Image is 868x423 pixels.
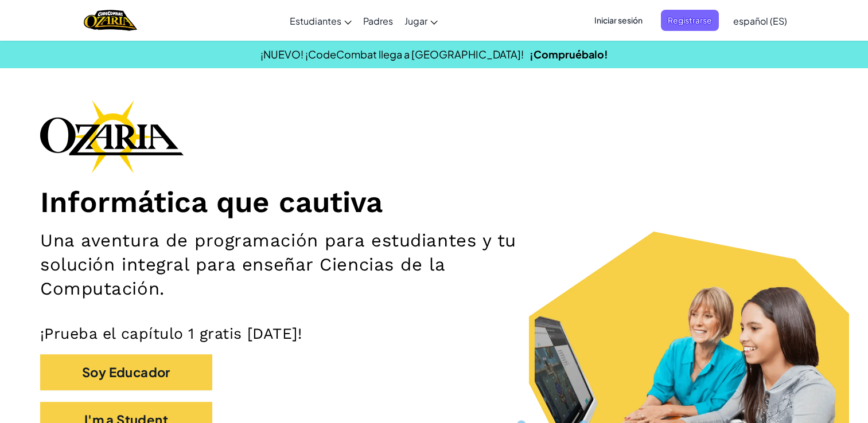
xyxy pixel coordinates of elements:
span: ¡NUEVO! ¡CodeCombat llega a [GEOGRAPHIC_DATA]! [260,48,524,61]
p: ¡Prueba el capítulo 1 gratis [DATE]! [40,324,828,343]
a: español (ES) [727,5,793,36]
a: Jugar [399,5,443,36]
a: Ozaria by CodeCombat logo [84,9,137,32]
span: español (ES) [733,15,787,27]
span: Jugar [404,15,427,27]
a: ¡Compruébalo! [530,48,608,61]
button: Iniciar sesión [587,10,649,31]
a: Padres [357,5,399,36]
h1: Informática que cautiva [40,185,828,220]
h2: Una aventura de programación para estudiantes y tu solución integral para enseñar Ciencias de la ... [40,229,568,301]
span: Estudiantes [290,15,341,27]
img: Home [84,9,137,32]
button: Registrarse [661,10,719,31]
img: Ozaria branding logo [40,100,184,173]
button: Soy Educador [40,354,212,390]
a: Estudiantes [284,5,357,36]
